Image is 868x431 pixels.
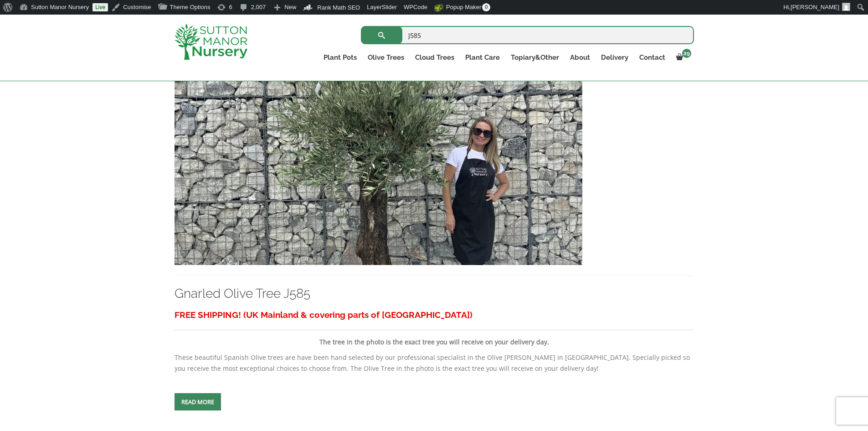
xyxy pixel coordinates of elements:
a: Contact [634,51,671,64]
a: 29 [671,51,694,64]
a: Gnarled Olive Tree J585 [175,286,310,301]
a: Topiary&Other [505,51,565,64]
strong: The tree in the photo is the exact tree you will receive on your delivery day. [319,338,549,346]
img: logo [175,24,247,60]
span: Rank Math SEO [317,4,360,11]
h3: FREE SHIPPING! (UK Mainland & covering parts of [GEOGRAPHIC_DATA]) [175,306,694,323]
a: Cloud Trees [410,51,460,64]
a: About [565,51,596,64]
a: Live [92,3,108,11]
a: Delivery [596,51,634,64]
a: Plant Care [460,51,505,64]
a: Read more [175,393,221,410]
span: 29 [682,49,691,58]
a: Plant Pots [318,51,362,64]
span: 0 [482,3,490,11]
span: [PERSON_NAME] [791,4,839,10]
input: Search... [361,26,694,44]
div: These beautiful Spanish Olive trees are have been hand selected by our professional specialist in... [175,306,694,374]
a: Olive Trees [362,51,410,64]
img: Gnarled Olive Tree J585 - IMG 3923 [175,69,582,265]
a: Gnarled Olive Tree J585 [175,162,582,171]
